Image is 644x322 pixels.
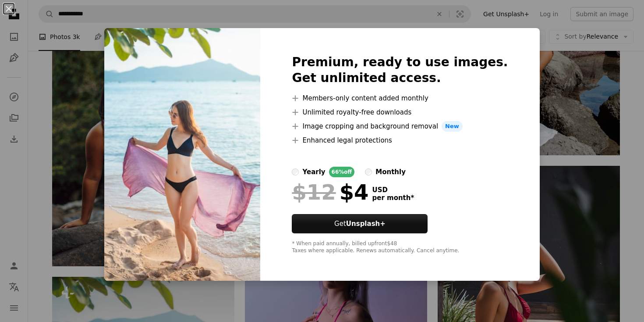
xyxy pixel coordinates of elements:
li: Unlimited royalty-free downloads [292,107,508,118]
li: Members-only content added monthly [292,93,508,104]
img: premium_photo-1664474515281-7fc50ac83da4 [104,28,260,281]
div: * When paid annually, billed upfront $48 Taxes where applicable. Renews automatically. Cancel any... [292,240,508,254]
input: monthly [365,168,372,175]
div: 66% off [329,167,355,177]
div: monthly [375,167,406,177]
span: USD [372,186,414,194]
li: Image cropping and background removal [292,121,508,132]
li: Enhanced legal protections [292,135,508,146]
span: $12 [292,181,336,204]
strong: Unsplash+ [346,220,386,228]
span: per month * [372,194,414,202]
input: yearly66%off [292,168,299,175]
div: $4 [292,181,368,204]
span: New [442,121,463,132]
h2: Premium, ready to use images. Get unlimited access. [292,54,508,86]
button: GetUnsplash+ [292,214,428,233]
div: yearly [302,167,325,177]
